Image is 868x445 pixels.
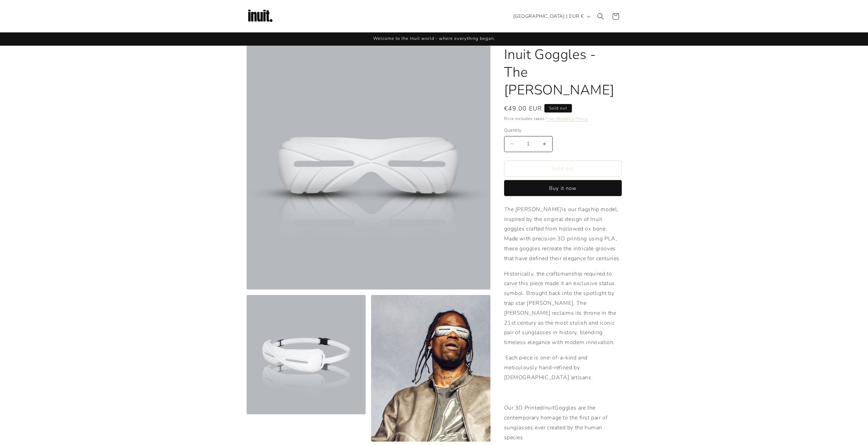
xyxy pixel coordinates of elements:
div: Announcement [247,32,622,45]
summary: Search [593,9,608,24]
p: is our flagship model, inspired by the original design of Inuit goggles crafted from hollowed ox ... [504,205,622,264]
img: Inuit Logo [247,3,274,30]
button: [GEOGRAPHIC_DATA] | EUR € [509,10,593,23]
span: [GEOGRAPHIC_DATA] | EUR € [513,13,584,20]
button: Buy it now [504,180,622,196]
span: Welcome to the Inuit world - where everything began. [373,35,495,42]
span: Each piece is one-of-a-kind and meticulously hand-refined by [DEMOGRAPHIC_DATA] artisans. [504,354,593,381]
span: Sold out [544,104,572,113]
div: Price includes taxes. [504,115,622,122]
p: Historically, the craftsmanship required to carve this piece made it an exclusive status symbol. ... [504,269,622,347]
em: Inuit [543,404,555,412]
h1: Inuit Goggles - The [PERSON_NAME] [504,46,622,99]
a: Free Shipping Policy [546,116,588,121]
button: Sold out [504,161,622,177]
em: The [PERSON_NAME] [504,206,562,213]
span: €49,00 EUR [504,104,542,113]
label: Quantity [504,127,622,134]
